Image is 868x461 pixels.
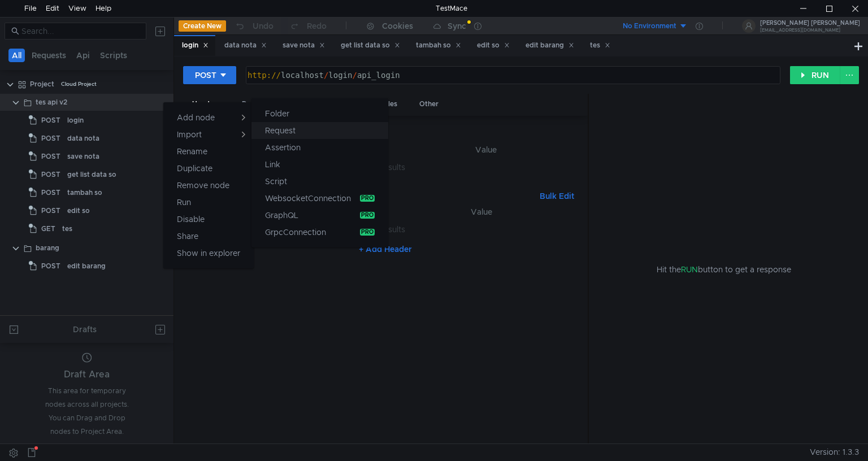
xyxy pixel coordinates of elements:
[163,245,254,262] button: Show in explorer
[251,105,388,122] button: Folder
[265,107,289,120] app-tour-anchor: Folder
[265,124,296,137] app-tour-anchor: Request
[177,145,207,158] app-tour-anchor: Rename
[177,179,229,192] app-tour-anchor: Remove node
[163,194,254,211] button: Run
[360,195,375,202] div: pro
[265,225,326,239] app-tour-anchor: GrpcConnection
[177,162,212,175] app-tour-anchor: Duplicate
[177,129,202,140] app-tour-anchor: Import
[251,139,388,156] button: Assertion
[177,195,191,209] app-tour-anchor: Run
[177,246,240,260] app-tour-anchor: Show in explorer
[163,228,254,245] button: Share
[163,143,254,160] button: Rename
[265,192,351,205] app-tour-anchor: WebsocketConnection
[163,126,254,143] button: Import
[265,175,287,188] app-tour-anchor: Script
[163,211,254,228] button: Disable
[251,207,388,224] button: GraphQLpro
[177,229,198,243] app-tour-anchor: Share
[360,212,375,219] div: pro
[251,190,388,207] button: WebsocketConnectionpro
[177,212,205,226] app-tour-anchor: Disable
[265,208,298,222] app-tour-anchor: GraphQL
[251,156,388,173] button: Link
[360,229,375,236] div: pro
[251,173,388,190] button: Script
[163,109,254,126] button: Add node
[251,122,388,139] button: Request
[251,224,388,241] button: GrpcConnectionpro
[163,177,254,194] button: Remove node
[177,112,215,123] app-tour-anchor: Add node
[265,158,280,171] app-tour-anchor: Link
[163,160,254,177] button: Duplicate
[265,141,301,154] app-tour-anchor: Assertion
